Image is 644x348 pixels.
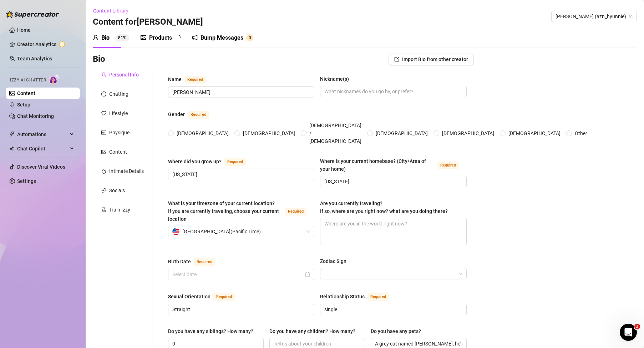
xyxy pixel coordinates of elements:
[240,129,298,137] span: [DEMOGRAPHIC_DATA]
[320,257,351,265] label: Zodiac Sign
[168,110,217,119] label: Gender
[320,293,365,300] div: Relationship Status
[320,75,349,83] div: Nickname(s)
[556,11,633,22] span: Hyunnie (azn_hyunnie)
[101,169,106,174] span: fire
[101,91,106,96] span: message
[101,111,106,116] span: heart
[285,208,306,215] span: Required
[109,148,127,156] div: Content
[324,178,461,185] input: Where is your current homebase? (City/Area of your home)
[93,16,203,28] h3: Content for [PERSON_NAME]
[269,327,355,335] div: Do you have any children? How many?
[324,88,461,95] input: Nickname(s)
[168,158,222,165] div: Where did you grow up?
[101,188,106,193] span: link
[101,207,106,212] span: experiment
[109,109,128,117] div: Lifestyle
[168,157,254,166] label: Where did you grow up?
[394,57,399,62] span: import
[168,327,253,335] div: Do you have any siblings? How many?
[10,77,46,84] span: Izzy AI Chatter
[17,164,65,170] a: Discover Viral Videos
[246,34,253,41] sup: 0
[49,74,60,84] img: AI Chatter
[17,56,52,61] a: Team Analytics
[109,206,130,214] div: Train Izzy
[168,292,243,301] label: Sexual Orientation
[324,305,461,313] input: Relationship Status
[274,340,359,348] input: Do you have any children? How many?
[109,167,144,175] div: Intimate Details
[629,14,633,19] span: team
[320,200,448,214] span: Are you currently traveling? If so, where are you right now? what are you doing there?
[109,71,139,79] div: Personal Info
[115,34,129,41] sup: 81%
[168,257,223,266] label: Birth Date
[306,121,364,145] span: [DEMOGRAPHIC_DATA] / [DEMOGRAPHIC_DATA]
[371,327,426,335] label: Do you have any pets?
[172,228,179,235] img: us
[17,113,54,119] a: Chat Monitoring
[320,257,346,265] div: Zodiac Sign
[269,327,360,335] label: Do you have any children? How many?
[17,27,31,33] a: Home
[168,110,185,118] div: Gender
[9,131,15,137] span: thunderbolt
[320,157,466,173] label: Where is your current homebase? (City/Area of your home)
[367,293,389,301] span: Required
[620,324,637,341] iframe: Intercom live chat
[101,72,106,77] span: user
[93,5,134,16] button: Content Library
[320,157,434,173] div: Where is your current homebase? (City/Area of your home)
[402,56,468,62] span: Import Bio from other creator
[172,340,258,348] input: Do you have any siblings? How many?
[168,75,214,84] label: Name
[172,270,304,278] input: Birth Date
[149,34,172,42] div: Products
[634,324,640,329] span: 3
[375,340,461,348] input: Do you have any pets?
[174,34,181,41] span: loading
[188,111,209,119] span: Required
[389,54,474,65] button: Import Bio from other creator
[109,129,130,136] div: Physique
[174,129,232,137] span: [DEMOGRAPHIC_DATA]
[9,146,14,151] img: Chat Copilot
[439,129,497,137] span: [DEMOGRAPHIC_DATA]
[141,35,146,40] span: picture
[506,129,563,137] span: [DEMOGRAPHIC_DATA]
[168,200,279,222] span: What is your timezone of your current location? If you are currently traveling, choose your curre...
[17,178,36,184] a: Settings
[371,327,421,335] div: Do you have any pets?
[184,76,206,84] span: Required
[320,75,354,83] label: Nickname(s)
[168,258,191,265] div: Birth Date
[194,258,215,266] span: Required
[172,170,309,178] input: Where did you grow up?
[168,293,211,300] div: Sexual Orientation
[17,143,68,154] span: Chat Copilot
[101,130,106,135] span: idcard
[201,34,243,42] div: Bump Messages
[437,161,459,169] span: Required
[168,327,258,335] label: Do you have any siblings? How many?
[6,11,59,18] img: logo-BBDzfeDw.svg
[192,35,198,40] span: notification
[109,90,128,98] div: Chatting
[93,35,98,40] span: user
[17,90,35,96] a: Content
[172,88,309,96] input: Name
[93,8,128,14] span: Content Library
[224,158,246,166] span: Required
[172,305,309,313] input: Sexual Orientation
[373,129,431,137] span: [DEMOGRAPHIC_DATA]
[17,102,30,108] a: Setup
[213,293,235,301] span: Required
[101,34,110,42] div: Bio
[182,226,261,237] span: [GEOGRAPHIC_DATA] ( Pacific Time )
[168,75,182,83] div: Name
[320,292,397,301] label: Relationship Status
[17,39,74,50] a: Creator Analytics exclamation-circle
[572,129,590,137] span: Other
